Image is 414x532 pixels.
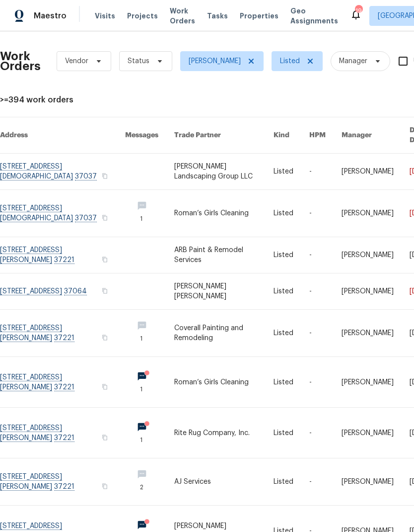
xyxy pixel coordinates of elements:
button: Copy Address [100,433,109,442]
button: Copy Address [100,255,109,264]
td: Listed [266,458,301,506]
span: Geo Assignments [290,6,338,26]
th: Messages [117,117,166,154]
span: Status [128,56,149,66]
button: Copy Address [100,482,109,491]
span: Maestro [34,11,67,21]
td: Rite Rug Company, Inc. [166,408,265,458]
th: HPM [301,117,334,154]
td: Listed [266,237,301,273]
button: Copy Address [100,382,109,391]
td: - [301,190,334,237]
td: Listed [266,273,301,310]
td: - [301,310,334,357]
span: Visits [95,11,115,21]
th: Manager [334,117,402,154]
span: Vendor [65,56,88,66]
td: - [301,458,334,506]
td: - [301,273,334,310]
td: [PERSON_NAME] [334,310,402,357]
span: Properties [240,11,278,21]
th: Trade Partner [166,117,265,154]
button: Copy Address [100,286,109,295]
td: Listed [266,408,301,458]
td: Listed [266,154,301,190]
td: [PERSON_NAME] [334,190,402,237]
td: Listed [266,357,301,408]
div: 19 [355,6,362,16]
td: [PERSON_NAME] [334,408,402,458]
td: - [301,408,334,458]
td: - [301,237,334,273]
td: Roman’s Girls Cleaning [166,190,265,237]
td: [PERSON_NAME] [334,237,402,273]
button: Copy Address [100,213,109,222]
td: ARB Paint & Remodel Services [166,237,265,273]
td: [PERSON_NAME] [334,458,402,506]
span: Tasks [207,12,228,19]
th: Kind [266,117,301,154]
td: Coverall Painting and Remodeling [166,310,265,357]
span: Manager [339,56,367,66]
td: [PERSON_NAME] [334,154,402,190]
td: AJ Services [166,458,265,506]
button: Copy Address [100,172,109,180]
button: Copy Address [100,333,109,342]
span: Work Orders [170,6,195,26]
td: [PERSON_NAME] [PERSON_NAME] [166,273,265,310]
td: - [301,154,334,190]
td: Listed [266,190,301,237]
span: Projects [127,11,158,21]
td: [PERSON_NAME] Landscaping Group LLC [166,154,265,190]
td: Listed [266,310,301,357]
td: Roman’s Girls Cleaning [166,357,265,408]
td: [PERSON_NAME] [334,273,402,310]
td: [PERSON_NAME] [334,357,402,408]
td: - [301,357,334,408]
span: [PERSON_NAME] [189,56,241,66]
span: Listed [280,56,300,66]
